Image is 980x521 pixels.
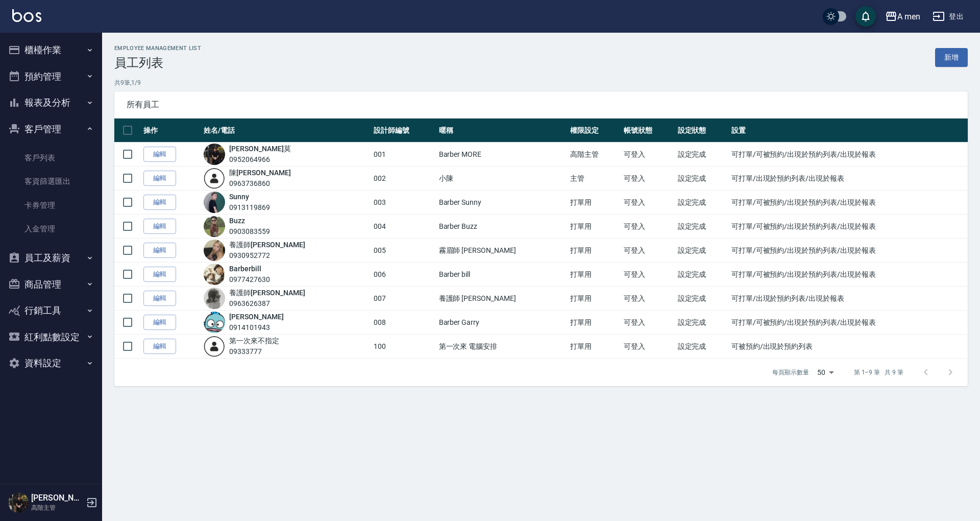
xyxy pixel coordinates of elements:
[371,167,436,191] td: 002
[371,143,436,167] td: 001
[143,243,176,258] a: 編輯
[729,311,968,335] td: 可打單/可被預約/出現於預約列表/出現於報表
[12,9,41,22] img: Logo
[204,240,225,261] img: avatar.jpeg
[229,178,290,189] div: 0963736860
[568,287,621,311] td: 打單用
[729,335,968,359] td: 可被預約/出現於預約列表
[854,368,903,377] p: 第 1–9 筆 共 9 筆
[568,263,621,287] td: 打單用
[855,6,876,27] button: save
[621,287,675,311] td: 可登入
[229,265,261,273] a: Barberbill
[204,264,225,285] img: avatar.jpeg
[729,167,968,191] td: 可打單/出現於預約列表/出現於報表
[621,263,675,287] td: 可登入
[4,217,98,241] a: 入金管理
[143,267,176,282] a: 編輯
[229,346,279,357] div: 09333777
[928,7,968,26] button: 登出
[675,335,729,359] td: 設定完成
[675,239,729,263] td: 設定完成
[813,359,838,386] div: 50
[204,312,225,333] img: avatar.jpeg
[229,217,245,225] a: Buzz
[229,250,305,261] div: 0930952772
[436,263,568,287] td: Barber bill
[143,315,176,330] a: 編輯
[204,288,225,309] img: avatar.jpeg
[114,45,201,52] h2: Employee Management List
[229,298,305,309] div: 0963626387
[4,324,98,350] button: 紅利點數設定
[229,289,305,297] a: 養護師[PERSON_NAME]
[568,215,621,239] td: 打單用
[897,10,920,23] div: A men
[8,492,29,513] img: Person
[143,339,176,354] a: 編輯
[204,168,225,189] img: user-login-man-human-body-mobile-person-512.png
[729,215,968,239] td: 可打單/可被預約/出現於預約列表/出現於報表
[881,6,924,27] button: A men
[935,48,968,67] a: 新增
[4,116,98,143] button: 客戶管理
[436,167,568,191] td: 小陳
[127,100,955,110] span: 所有員工
[675,287,729,311] td: 設定完成
[4,350,98,376] button: 資料設定
[371,215,436,239] td: 004
[229,169,290,177] a: 陳[PERSON_NAME]
[204,336,225,357] img: user-login-man-human-body-mobile-person-512.png
[4,297,98,324] button: 行銷工具
[4,271,98,298] button: 商品管理
[204,216,225,237] img: avatar.jpeg
[621,191,675,215] td: 可登入
[621,335,675,359] td: 可登入
[675,263,729,287] td: 設定完成
[229,193,249,201] a: Sunny
[568,119,621,143] th: 權限設定
[204,192,225,213] img: avatar.jpeg
[4,89,98,116] button: 報表及分析
[4,170,98,193] a: 客資篩選匯出
[371,119,436,143] th: 設計師編號
[436,215,568,239] td: Barber Buzz
[229,322,283,333] div: 0914101943
[436,191,568,215] td: Barber Sunny
[436,287,568,311] td: 養護師 [PERSON_NAME]
[729,191,968,215] td: 可打單/可被預約/出現於預約列表/出現於報表
[204,144,225,165] img: avatar.jpeg
[114,78,968,87] p: 共 9 筆, 1 / 9
[4,63,98,90] button: 預約管理
[621,167,675,191] td: 可登入
[436,335,568,359] td: 第一次來 電腦安排
[436,119,568,143] th: 暱稱
[729,239,968,263] td: 可打單/可被預約/出現於預約列表/出現於報表
[621,215,675,239] td: 可登入
[568,311,621,335] td: 打單用
[201,119,371,143] th: 姓名/電話
[568,239,621,263] td: 打單用
[675,191,729,215] td: 設定完成
[4,245,98,271] button: 員工及薪資
[568,191,621,215] td: 打單用
[229,337,279,345] a: 第一次來不指定
[229,154,290,165] div: 0952064966
[436,311,568,335] td: Barber Garry
[621,239,675,263] td: 可登入
[371,239,436,263] td: 005
[143,291,176,306] a: 編輯
[141,119,201,143] th: 操作
[31,503,83,512] p: 高階主管
[229,202,270,213] div: 0913119869
[229,226,270,237] div: 0903083559
[371,335,436,359] td: 100
[772,368,809,377] p: 每頁顯示數量
[371,287,436,311] td: 007
[568,143,621,167] td: 高階主管
[729,263,968,287] td: 可打單/可被預約/出現於預約列表/出現於報表
[4,146,98,170] a: 客戶列表
[675,215,729,239] td: 設定完成
[436,143,568,167] td: Barber MORE
[675,119,729,143] th: 設定狀態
